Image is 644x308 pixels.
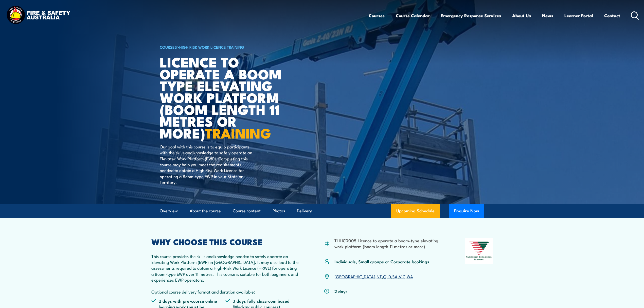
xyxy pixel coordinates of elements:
a: Learner Portal [564,9,593,22]
a: Delivery [297,204,312,218]
strong: TRAINING [205,122,271,143]
a: Emergency Response Services [441,9,501,22]
button: Enquire Now [449,204,484,218]
a: About Us [512,9,531,22]
a: Overview [160,204,178,218]
p: This course provides the skills and knowledge needed to safely operate an Elevating Work Platform... [151,253,299,295]
a: Photos [273,204,285,218]
li: TLILIC0005 Licence to operate a boom-type elevating work platform (boom length 11 metres or more) [334,237,441,249]
a: COURSES [160,44,177,50]
p: Our goal with this course is to equip participants with the skills and knowledge to safely operat... [160,144,252,185]
a: Course Calendar [396,9,430,22]
a: About the course [190,204,221,218]
a: [GEOGRAPHIC_DATA] [334,273,375,279]
a: VIC [399,273,405,279]
p: Individuals, Small groups or Corporate bookings [334,259,429,264]
a: QLD [383,273,391,279]
h2: WHY CHOOSE THIS COURSE [151,238,299,245]
a: Contact [604,9,620,22]
a: High Risk Work Licence Training [179,44,244,50]
h1: Licence to operate a boom type elevating work platform (boom length 11 metres or more) [160,56,285,139]
a: WA [407,273,413,279]
p: , , , , , [334,273,413,279]
a: Course content [233,204,261,218]
a: NT [377,273,382,279]
a: Courses [369,9,385,22]
a: Upcoming Schedule [391,204,440,218]
a: News [542,9,553,22]
p: 2 days [334,288,348,294]
a: SA [392,273,398,279]
img: Nationally Recognised Training logo. [465,238,493,264]
h6: > [160,44,285,50]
